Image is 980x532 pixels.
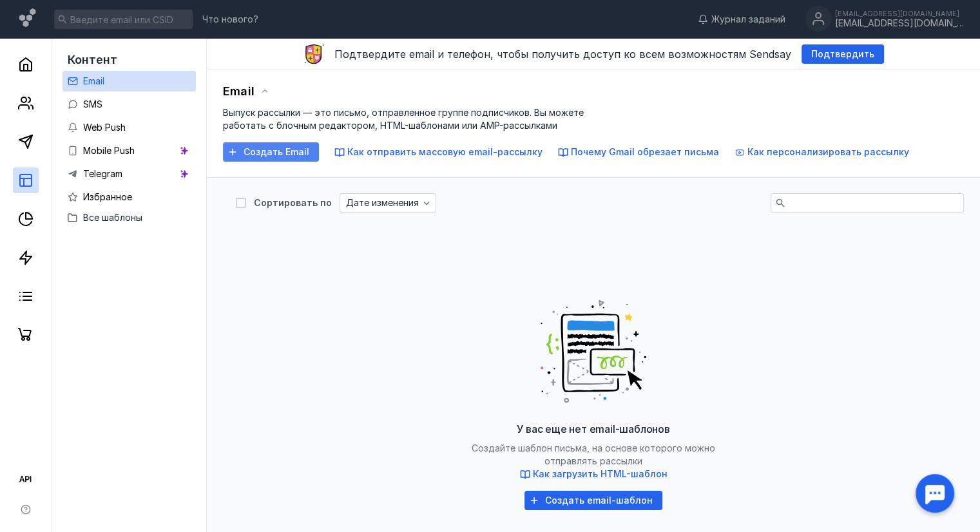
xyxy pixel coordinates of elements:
[244,147,309,158] span: Создать Email
[54,10,193,29] input: Введите email или CSID
[691,13,792,26] a: Журнал заданий
[62,140,196,161] a: Mobile Push
[83,122,126,133] span: Web Push
[68,207,191,228] button: Все шаблоны
[802,44,884,64] button: Подтвердить
[520,468,668,480] button: Как загрузить HTML-шаблон
[346,198,419,209] span: Дате изменения
[835,10,964,17] div: [EMAIL_ADDRESS][DOMAIN_NAME]
[223,107,584,131] span: Выпуск рассылки — это письмо, отправленное группе подписчиков. Вы можете работать с блочным редак...
[223,142,319,162] button: Создать Email
[347,146,543,157] span: Как отправить массовую email-рассылку
[340,193,436,213] button: Дате изменения
[202,15,258,24] span: Что нового?
[254,198,332,207] div: Сортировать по
[83,99,102,109] span: SMS
[545,495,653,506] span: Создать email-шаблон
[465,442,722,480] span: Создайте шаблон письма, на основе которого можно отправлять рассылки
[811,49,874,60] span: Подтвердить
[517,423,669,435] span: У вас еще нет email-шаблонов
[558,146,719,158] button: Почему Gmail обрезает письма
[83,168,122,179] span: Telegram
[334,146,543,158] button: Как отправить массовую email-рассылку
[68,53,117,66] span: Контент
[83,75,104,86] span: Email
[571,146,719,157] span: Почему Gmail обрезает письма
[62,94,196,115] a: SMS
[196,15,265,24] a: Что нового?
[62,187,196,207] a: Избранное
[62,71,196,91] a: Email
[223,84,255,98] span: Email
[83,212,142,223] span: Все шаблоны
[747,146,909,157] span: Как персонализировать рассылку
[83,145,135,156] span: Mobile Push
[735,146,909,158] button: Как персонализировать рассылку
[334,48,791,61] span: Подтвердите email и телефон, чтобы получить доступ ко всем возможностям Sendsay
[835,18,964,29] div: [EMAIL_ADDRESS][DOMAIN_NAME]
[533,468,668,479] span: Как загрузить HTML-шаблон
[524,491,662,510] button: Создать email-шаблон
[62,117,196,138] a: Web Push
[62,164,196,184] a: Telegram
[83,191,132,202] span: Избранное
[711,13,785,26] span: Журнал заданий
